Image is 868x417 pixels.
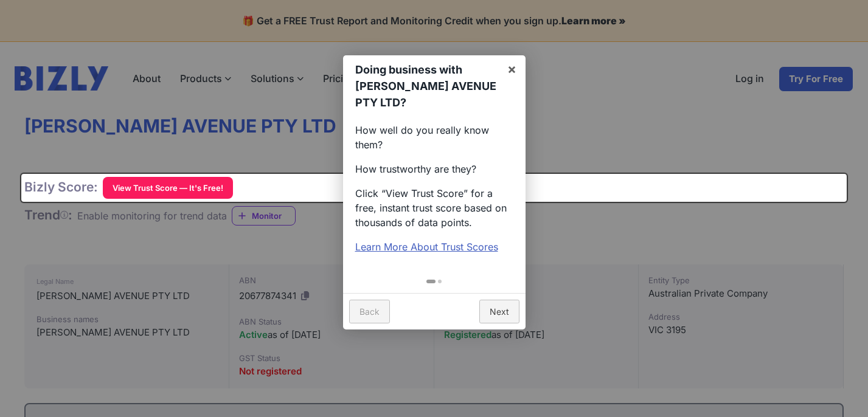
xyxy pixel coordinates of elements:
[498,55,526,83] a: ×
[479,300,519,323] a: Next
[355,123,513,152] p: How well do you really know them?
[355,61,498,111] h1: Doing business with [PERSON_NAME] AVENUE PTY LTD?
[355,186,513,230] p: Click “View Trust Score” for a free, instant trust score based on thousands of data points.
[355,241,498,253] a: Learn More About Trust Scores
[349,300,390,323] a: Back
[355,162,513,176] p: How trustworthy are they?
